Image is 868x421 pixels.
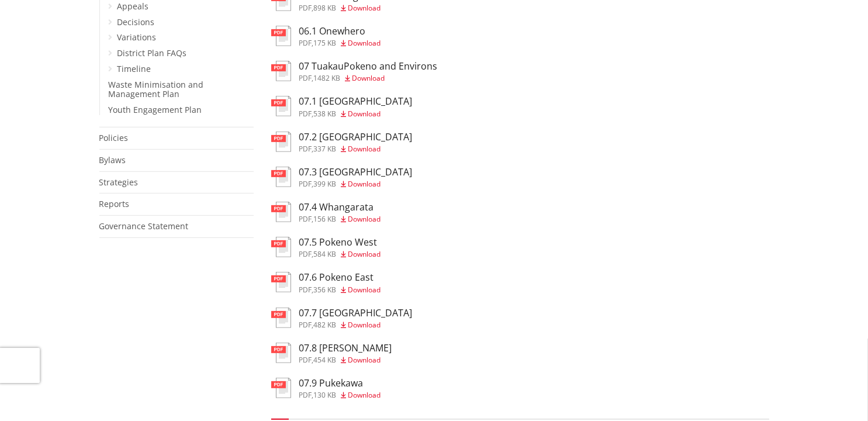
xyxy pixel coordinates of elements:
span: 175 KB [314,38,337,48]
span: pdf [299,109,312,119]
h3: 07.6 Pokeno East [299,272,381,283]
a: 06.1 Onewhero pdf,175 KB Download [271,26,381,47]
span: Download [348,285,381,295]
img: document-pdf.svg [271,202,291,222]
div: , [299,287,381,294]
a: 07.3 [GEOGRAPHIC_DATA] pdf,399 KB Download [271,167,413,188]
a: 07.6 Pokeno East pdf,356 KB Download [271,272,381,293]
span: pdf [299,3,312,13]
span: Download [348,3,381,13]
span: 898 KB [314,3,337,13]
div: , [299,251,381,258]
span: pdf [299,38,312,48]
a: Bylaws [99,154,126,165]
div: , [299,322,413,329]
h3: 07 TuakauPokeno and Environs [299,61,438,72]
div: , [299,392,381,399]
a: Reports [99,198,130,209]
span: 356 KB [314,285,337,295]
div: , [299,146,413,153]
h3: 07.9 Pukekawa [299,378,381,389]
span: pdf [299,320,312,330]
span: Download [352,73,385,83]
a: Timeline [117,63,151,74]
a: Decisions [117,16,155,27]
h3: 07.5 Pokeno West [299,237,381,248]
a: Appeals [117,1,149,12]
img: document-pdf.svg [271,61,291,81]
span: Download [348,320,381,330]
a: District Plan FAQs [117,47,187,58]
span: pdf [299,249,312,259]
div: , [299,5,381,12]
span: 482 KB [314,320,337,330]
div: , [299,216,381,223]
h3: 07.2 [GEOGRAPHIC_DATA] [299,132,413,143]
img: document-pdf.svg [271,378,291,398]
a: Variations [117,32,157,43]
img: document-pdf.svg [271,96,291,116]
a: 07.9 Pukekawa pdf,130 KB Download [271,378,381,399]
img: document-pdf.svg [271,272,291,292]
img: document-pdf.svg [271,237,291,257]
span: pdf [299,144,312,154]
span: pdf [299,285,312,295]
img: document-pdf.svg [271,167,291,187]
h3: 07.4 Whangarata [299,202,381,213]
div: , [299,357,392,364]
img: document-pdf.svg [271,132,291,152]
span: 130 KB [314,390,337,400]
span: Download [348,38,381,48]
span: 156 KB [314,214,337,224]
span: Download [348,390,381,400]
a: 07.5 Pokeno West pdf,584 KB Download [271,237,381,258]
span: Download [348,249,381,259]
div: , [299,40,381,47]
h3: 07.1 [GEOGRAPHIC_DATA] [299,96,413,107]
span: pdf [299,214,312,224]
span: pdf [299,390,312,400]
span: pdf [299,73,312,83]
a: Youth Engagement Plan [109,104,202,115]
span: pdf [299,355,312,365]
h3: 07.8 [PERSON_NAME] [299,343,392,354]
div: , [299,181,413,188]
span: Download [348,144,381,154]
a: 07.8 [PERSON_NAME] pdf,454 KB Download [271,343,392,364]
a: Policies [99,132,129,143]
span: pdf [299,179,312,189]
h3: 07.3 [GEOGRAPHIC_DATA] [299,167,413,178]
a: 07.2 [GEOGRAPHIC_DATA] pdf,337 KB Download [271,132,413,153]
a: 07.4 Whangarata pdf,156 KB Download [271,202,381,223]
h3: 06.1 Onewhero [299,26,381,37]
span: 399 KB [314,179,337,189]
span: Download [348,214,381,224]
span: 584 KB [314,249,337,259]
img: document-pdf.svg [271,343,291,363]
span: 337 KB [314,144,337,154]
a: Waste Minimisation and Management Plan [109,79,204,100]
a: Strategies [99,177,139,188]
iframe: Messenger Launcher [814,372,856,414]
div: , [299,111,413,118]
span: Download [348,179,381,189]
a: Governance Statement [99,220,189,232]
a: 07 TuakauPokeno and Environs pdf,1482 KB Download [271,61,438,82]
span: 538 KB [314,109,337,119]
h3: 07.7 [GEOGRAPHIC_DATA] [299,308,413,319]
span: 454 KB [314,355,337,365]
span: 1482 KB [314,73,341,83]
img: document-pdf.svg [271,308,291,328]
img: document-pdf.svg [271,26,291,46]
div: , [299,75,438,82]
a: 07.1 [GEOGRAPHIC_DATA] pdf,538 KB Download [271,96,413,117]
span: Download [348,109,381,119]
span: Download [348,355,381,365]
a: 07.7 [GEOGRAPHIC_DATA] pdf,482 KB Download [271,308,413,329]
